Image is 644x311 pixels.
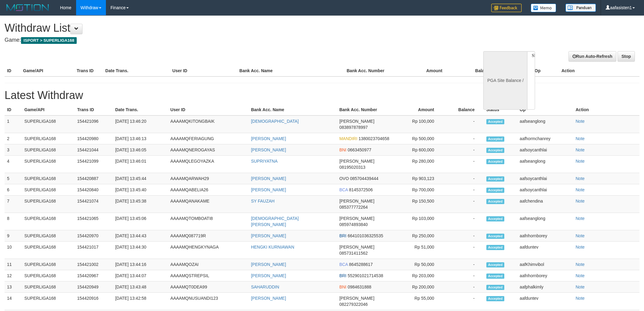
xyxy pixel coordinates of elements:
td: 4 [5,156,22,173]
a: Note [576,296,585,301]
span: 0984631888 [348,284,371,289]
td: 154421099 [75,156,113,173]
td: Rp 500,000 [396,133,443,144]
img: panduan.png [565,4,596,12]
td: - [443,230,484,242]
th: User ID [168,104,249,115]
td: 154420949 [75,281,113,293]
td: 154421002 [75,259,113,270]
a: [DEMOGRAPHIC_DATA] [PERSON_NAME] [251,216,299,227]
span: Accepted [486,285,505,290]
span: Accepted [486,159,505,164]
td: 5 [5,173,22,184]
a: Note [576,284,585,289]
a: Note [576,187,585,192]
td: [DATE] 13:43:48 [113,281,168,293]
td: Rp 600,000 [396,144,443,156]
td: SUPERLIGA168 [22,173,75,184]
td: Rp 203,000 [396,270,443,281]
span: 0663450977 [348,147,371,152]
span: 8145372506 [349,187,373,192]
td: SUPERLIGA168 [22,293,75,310]
td: [DATE] 13:45:38 [113,196,168,213]
td: AAAAMQKITONGBAIK [168,115,249,133]
td: [DATE] 13:45:44 [113,173,168,184]
span: BNI [339,147,346,152]
td: - [443,144,484,156]
span: Accepted [486,262,505,267]
a: [PERSON_NAME] [251,262,286,267]
a: SAHARUDDIN [251,284,279,289]
td: 154420980 [75,133,113,144]
a: [PERSON_NAME] [251,176,286,181]
td: Rp 50,000 [396,259,443,270]
span: Accepted [486,245,505,250]
td: Rp 103,000 [396,213,443,230]
span: ISPORT > SUPERLIGA168 [21,37,77,44]
span: 8645288617 [349,262,373,267]
span: Accepted [486,148,505,153]
th: Bank Acc. Name [249,104,337,115]
img: Feedback.jpg [491,4,522,12]
a: Note [576,147,585,152]
span: MANDIRI [339,136,357,141]
a: [PERSON_NAME] [251,233,286,238]
td: 8 [5,213,22,230]
th: Date Trans. [113,104,168,115]
th: Op [532,65,559,76]
th: Op [517,104,573,115]
span: 085731411562 [339,251,368,256]
h1: Latest Withdraw [5,89,639,101]
td: 14 [5,293,22,310]
div: PGA Site Balance / [483,51,527,110]
td: SUPERLIGA168 [22,230,75,242]
a: Stop [618,51,635,62]
h1: Withdraw List [5,22,423,34]
a: Note [576,176,585,181]
td: [DATE] 13:46:01 [113,156,168,173]
td: 1 [5,115,22,133]
td: [DATE] 13:46:05 [113,144,168,156]
td: AAAAMQLEGOYAZKA [168,156,249,173]
a: Note [576,216,585,221]
td: aafsoycanthlai [517,173,573,184]
a: Note [576,199,585,203]
a: Note [576,119,585,124]
td: - [443,115,484,133]
td: aafchendina [517,196,573,213]
img: MOTION_logo.png [5,3,51,12]
td: aafseanglong [517,156,573,173]
td: Rp 700,000 [396,184,443,196]
td: [DATE] 13:44:43 [113,230,168,242]
td: [DATE] 13:46:13 [113,133,168,144]
span: OVO [339,176,349,181]
th: Bank Acc. Number [337,104,396,115]
span: 552901021714538 [348,273,383,278]
td: 6 [5,184,22,196]
td: aafduntev [517,293,573,310]
td: Rp 280,000 [396,156,443,173]
td: AAAAMQTOMBOATI8 [168,213,249,230]
td: 9 [5,230,22,242]
span: [PERSON_NAME] [339,119,374,124]
td: aafnhornborey [517,230,573,242]
td: AAAAMQHENGKYNAGA [168,242,249,259]
td: 154420887 [75,173,113,184]
td: Rp 150,500 [396,196,443,213]
td: 3 [5,144,22,156]
a: Note [576,262,585,267]
th: Game/API [22,104,75,115]
td: [DATE] 13:46:20 [113,115,168,133]
td: 154421074 [75,196,113,213]
a: Note [576,159,585,164]
td: 2 [5,133,22,144]
a: [PERSON_NAME] [251,273,286,278]
span: Accepted [486,119,505,124]
th: Status [484,104,517,115]
td: 154420970 [75,230,113,242]
td: AAAAMQNUSUANDI123 [168,293,249,310]
td: aafseanglong [517,213,573,230]
span: 085974893840 [339,222,368,227]
td: [DATE] 13:44:07 [113,270,168,281]
td: SUPERLIGA168 [22,115,75,133]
